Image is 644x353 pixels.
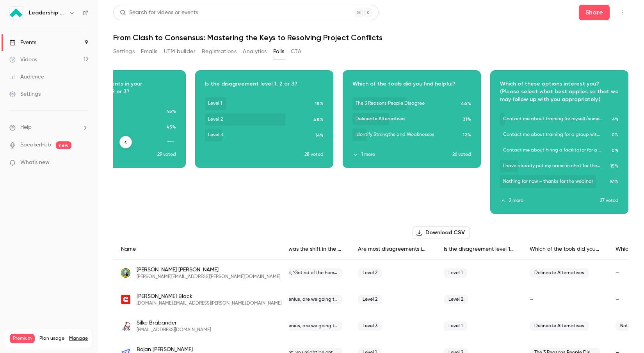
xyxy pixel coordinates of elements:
[9,90,41,98] div: Settings
[522,239,608,260] div: Which of the tools did you find helpful?
[137,274,280,280] span: [PERSON_NAME][EMAIL_ADDRESS][PERSON_NAME][DOMAIN_NAME]
[164,45,196,58] button: UTM builder
[10,7,22,19] img: Leadership Strategies - 2025 Webinars
[137,327,211,333] span: [EMAIL_ADDRESS][DOMAIN_NAME]
[120,9,198,17] div: Search for videos or events
[10,334,35,343] span: Premium
[9,39,36,46] div: Events
[264,239,350,260] div: When was the shift in the conversation?
[202,45,237,58] button: Registrations
[243,45,267,58] button: Analytics
[113,45,135,58] button: Settings
[113,239,289,260] div: Name
[137,319,211,327] span: Silke Brabander
[137,266,280,274] span: [PERSON_NAME] [PERSON_NAME]
[39,335,64,342] span: Plan usage
[291,45,301,58] button: CTA
[444,321,467,331] span: Level 1
[20,141,51,149] a: SpeakerHub
[530,321,589,331] span: Delineate Alternatives
[9,56,37,64] div: Videos
[350,239,436,260] div: Are most disagreements in your organization level 1, 2 or 3?
[20,123,32,132] span: Help
[272,321,342,331] span: “So genius, are we going to stop billing our customers?”
[352,151,452,158] button: 1 more
[121,268,130,278] img: commerce.wa.gov
[358,268,382,278] span: Level 2
[444,295,468,304] span: Level 2
[9,123,88,132] li: help-dropdown-opener
[69,335,88,342] a: Manage
[273,45,285,58] button: Polls
[137,292,281,300] span: [PERSON_NAME] Black
[579,5,610,20] button: Share
[530,268,589,278] span: Delineate Alternatives
[29,9,66,17] h6: Leadership Strategies - 2025 Webinars
[358,295,382,304] span: Level 2
[79,159,88,166] iframe: Noticeable Trigger
[413,226,470,239] button: Download CSV
[20,159,50,167] span: What's new
[56,141,71,149] span: new
[436,239,522,260] div: Is the disagreement level 1, 2 or 3?
[121,295,130,304] img: cummins.com
[9,73,44,81] div: Audience
[522,286,608,313] div: –
[272,268,342,278] span: “I said, ‘Get rid of the home office’ not decentralize the company.”
[137,300,281,307] span: [DOMAIN_NAME][EMAIL_ADDRESS][PERSON_NAME][DOMAIN_NAME]
[113,33,628,42] h1: From Clash to Consensus: Mastering the Keys to Resolving Project Conflicts
[500,197,600,204] button: 2 more
[444,268,467,278] span: Level 1
[121,321,130,331] img: gnb.ca
[272,295,342,304] span: “So genius, are we going to stop billing our customers?”
[358,321,382,331] span: Level 3
[141,45,157,58] button: Emails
